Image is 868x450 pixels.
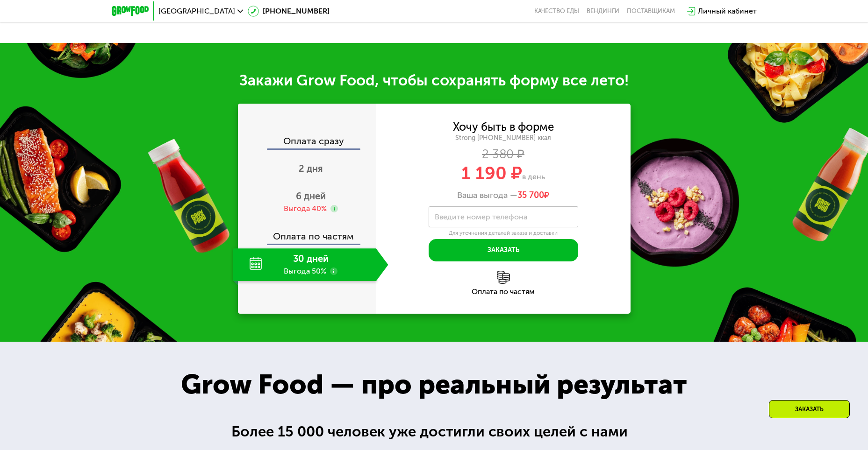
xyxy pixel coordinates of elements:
[429,239,578,261] button: Заказать
[517,190,544,200] span: 35 700
[158,7,235,15] span: [GEOGRAPHIC_DATA]
[517,190,549,201] span: ₽
[284,204,327,214] div: Выгода 40%
[497,271,510,284] img: l6xcnZfty9opOoJh.png
[299,163,323,174] span: 2 дня
[239,222,376,244] div: Оплата по частям
[534,7,579,15] a: Качество еды
[587,7,619,15] a: Вендинги
[376,149,631,160] div: 2 380 ₽
[453,122,554,132] div: Хочу быть в форме
[296,190,326,202] span: 6 дней
[698,6,757,17] div: Личный кабинет
[461,162,522,184] span: 1 190 ₽
[627,7,675,15] div: поставщикам
[376,134,631,142] div: Strong [PHONE_NUMBER] ккал
[248,6,330,17] a: [PHONE_NUMBER]
[769,400,850,418] div: Заказать
[522,172,545,181] span: в день
[376,288,631,295] div: Оплата по частям
[239,136,376,148] div: Оплата сразу
[376,190,631,201] div: Ваша выгода —
[161,364,708,405] div: Grow Food — про реальный результат
[231,421,637,443] div: Более 15 000 человек уже достигли своих целей с нами
[435,214,527,219] label: Введите номер телефона
[429,230,578,237] div: Для уточнения деталей заказа и доставки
